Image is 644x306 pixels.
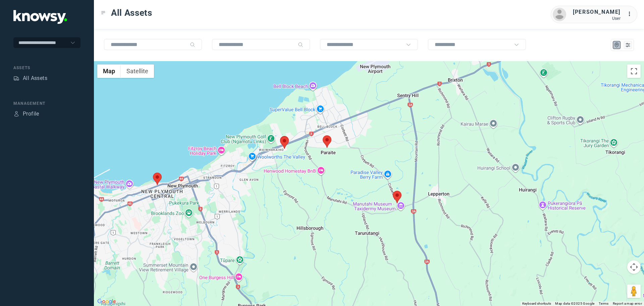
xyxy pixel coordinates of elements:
div: List [625,42,631,48]
div: Map [614,42,620,48]
div: Assets [13,75,19,81]
div: [PERSON_NAME] [573,8,621,16]
div: Profile [13,111,19,117]
button: Show satellite imagery [121,64,154,78]
a: Report a map error [613,302,642,305]
button: Map camera controls [627,260,641,274]
div: : [627,10,635,18]
a: Terms (opens in new tab) [599,302,609,305]
div: All Assets [23,74,47,82]
button: Keyboard shortcuts [522,301,551,306]
div: Management [13,100,80,106]
a: AssetsAll Assets [13,74,47,82]
div: Search [298,42,303,47]
div: Search [190,42,195,47]
button: Drag Pegman onto the map to open Street View [627,285,641,298]
button: Toggle fullscreen view [627,64,641,78]
tspan: ... [628,11,634,16]
a: Open this area in Google Maps (opens a new window) [96,297,118,306]
img: Google [96,297,118,306]
div: User [573,16,621,21]
a: ProfileProfile [13,110,39,118]
div: Toggle Menu [101,10,106,15]
button: Show street map [97,64,121,78]
span: Map data ©2025 Google [555,302,594,305]
div: Profile [23,110,39,118]
div: : [627,10,635,19]
img: Application Logo [13,10,67,24]
div: Assets [13,65,80,71]
span: All Assets [111,7,152,19]
img: avatar.png [553,8,566,21]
